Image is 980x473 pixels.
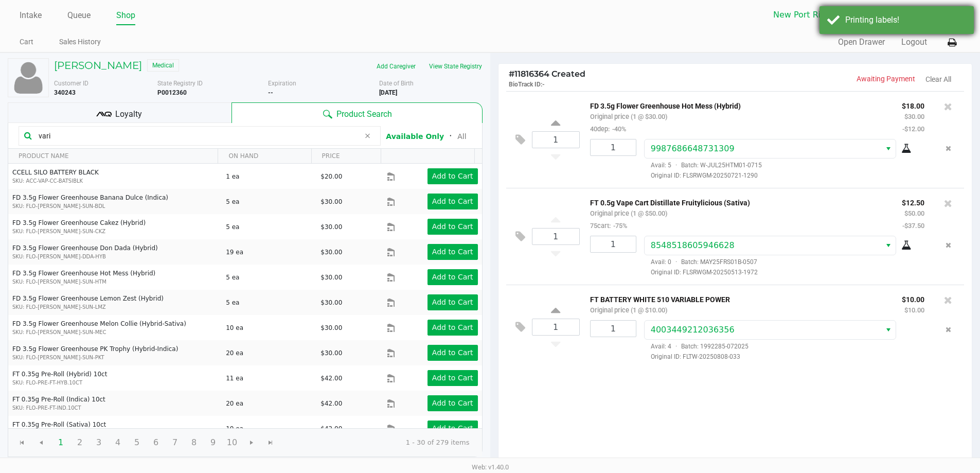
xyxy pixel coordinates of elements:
[8,189,221,214] td: FD 3.5g Flower Greenhouse Banana Dulce (Indica)
[108,433,128,452] span: Page 4
[590,306,667,314] small: Original price (1 @ $10.00)
[881,236,896,255] button: Select
[644,162,762,169] span: Avail: 5 Batch: W-JUL25HTM01-0715
[925,74,951,85] button: Clear All
[203,433,223,452] span: Page 9
[427,244,478,260] button: Add to Cart
[590,99,886,110] p: FD 3.5g Flower Greenhouse Hot Mess (Hybrid)
[12,354,217,361] p: SKU: FLO-[PERSON_NAME]-SUN-PKT
[165,433,185,452] span: Page 7
[31,433,51,452] span: Go to the previous page
[773,9,874,21] span: New Port Richey WC
[221,214,316,239] td: 5 ea
[12,253,217,260] p: SKU: FLO-[PERSON_NAME]-DDA-HYB
[432,424,473,432] app-button-loader: Add to Cart
[644,352,924,361] span: Original ID: FLTW-20250808-033
[218,149,311,164] th: ON HAND
[509,69,514,79] span: #
[311,149,381,164] th: PRICE
[671,162,681,169] span: ·
[221,365,316,391] td: 11 ea
[268,89,273,96] b: --
[12,278,217,286] p: SKU: FLO-[PERSON_NAME]-SUN-HTM
[644,171,924,180] span: Original ID: FLSRWGM-20250721-1290
[941,236,955,255] button: Remove the package from the orderLine
[320,299,342,306] span: $30.00
[432,172,473,180] app-button-loader: Add to Cart
[651,325,735,335] span: 4003449212036356
[941,320,955,339] button: Remove the package from the orderLine
[320,274,342,281] span: $30.00
[427,294,478,310] button: Add to Cart
[902,222,924,230] small: -$37.50
[8,290,221,315] td: FD 3.5g Flower Greenhouse Lemon Zest (Hybrid)
[432,273,473,281] app-button-loader: Add to Cart
[320,349,342,357] span: $30.00
[54,59,142,72] h5: [PERSON_NAME]
[268,80,296,87] span: Expiration
[54,89,76,96] b: 340243
[432,399,473,407] app-button-loader: Add to Cart
[509,69,585,79] span: 11816364 Created
[18,439,26,447] span: Go to the first page
[838,36,885,48] button: Open Drawer
[12,433,32,452] span: Go to the first page
[904,113,924,120] small: $30.00
[422,58,483,75] button: View State Registry
[8,214,221,239] td: FD 3.5g Flower Greenhouse Cakez (Hybrid)
[472,463,509,471] span: Web: v1.40.0
[221,239,316,265] td: 19 ea
[644,258,757,266] span: Avail: 0 Batch: MAY25FRS01B-0507
[427,219,478,235] button: Add to Cart
[34,128,360,144] input: Scan or Search Products to Begin
[370,58,422,75] button: Add Caregiver
[432,374,473,382] app-button-loader: Add to Cart
[845,14,966,26] div: Printing labels!
[881,139,896,158] button: Select
[12,227,217,235] p: SKU: FLO-[PERSON_NAME]-SUN-CKZ
[651,144,735,153] span: 9987686648731309
[590,196,886,207] p: FT 0.5g Vape Cart Distillate Fruitylicious (Sativa)
[12,379,217,387] p: SKU: FLO-PRE-FT-HYB.10CT
[8,239,221,265] td: FD 3.5g Flower Greenhouse Don Dada (Hybrid)
[54,80,88,87] span: Customer ID
[432,248,473,256] app-button-loader: Add to Cart
[432,298,473,306] app-button-loader: Add to Cart
[157,80,203,87] span: State Registry ID
[8,149,218,164] th: PRODUCT NAME
[610,125,626,133] span: -40%
[902,293,924,304] p: $10.00
[379,80,414,87] span: Date of Birth
[902,99,924,110] p: $18.00
[590,293,886,304] p: FT BATTERY WHITE 510 VARIABLE POWER
[542,81,545,88] span: -
[644,343,749,350] span: Avail: 4 Batch: 1992285-072025
[379,89,397,96] b: [DATE]
[8,365,221,391] td: FT 0.35g Pre-Roll (Hybrid) 10ct
[221,265,316,290] td: 5 ea
[320,223,342,231] span: $30.00
[427,421,478,436] button: Add to Cart
[8,149,482,428] div: Data table
[444,131,457,141] span: ᛫
[904,306,924,314] small: $10.00
[671,258,681,266] span: ·
[320,249,342,256] span: $30.00
[8,315,221,340] td: FD 3.5g Flower Greenhouse Melon Collie (Hybrid-Sativa)
[881,321,896,339] button: Select
[12,202,217,210] p: SKU: FLO-[PERSON_NAME]-SUN-BDL
[590,209,667,217] small: Original price (1 @ $50.00)
[116,8,135,23] a: Shop
[432,323,473,331] app-button-loader: Add to Cart
[8,340,221,365] td: FD 3.5g Flower Greenhouse PK Trophy (Hybrid-Indica)
[51,433,70,452] span: Page 1
[590,222,627,230] small: 75cart:
[427,269,478,285] button: Add to Cart
[184,433,204,452] span: Page 8
[146,433,166,452] span: Page 6
[157,89,187,96] b: P0012360
[37,439,45,447] span: Go to the previous page
[89,433,109,452] span: Page 3
[671,343,681,350] span: ·
[12,328,217,336] p: SKU: FLO-[PERSON_NAME]-SUN-MEC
